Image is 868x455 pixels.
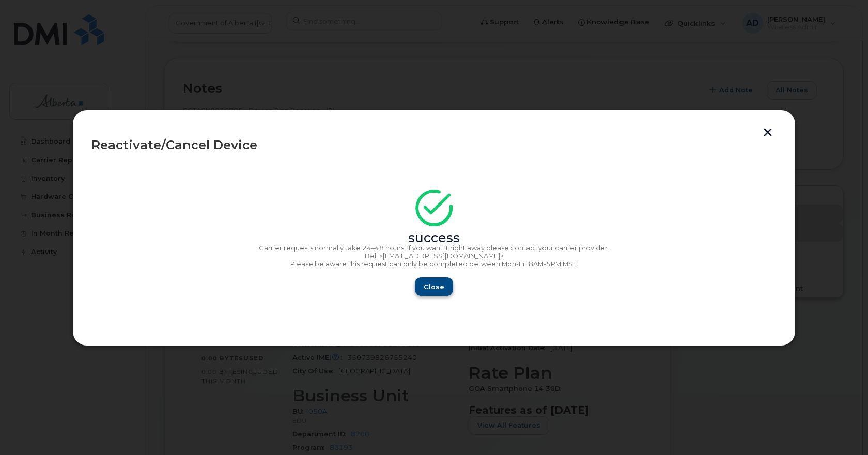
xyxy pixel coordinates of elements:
[91,244,777,253] p: Carrier requests normally take 24–48 hours, if you want it right away please contact your carrier...
[91,234,777,242] div: success
[424,282,444,292] span: Close
[91,139,777,151] div: Reactivate/Cancel Device
[91,260,777,269] p: Please be aware this request can only be completed between Mon-Fri 8AM-5PM MST.
[415,277,453,296] button: Close
[91,252,777,260] p: Bell <[EMAIL_ADDRESS][DOMAIN_NAME]>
